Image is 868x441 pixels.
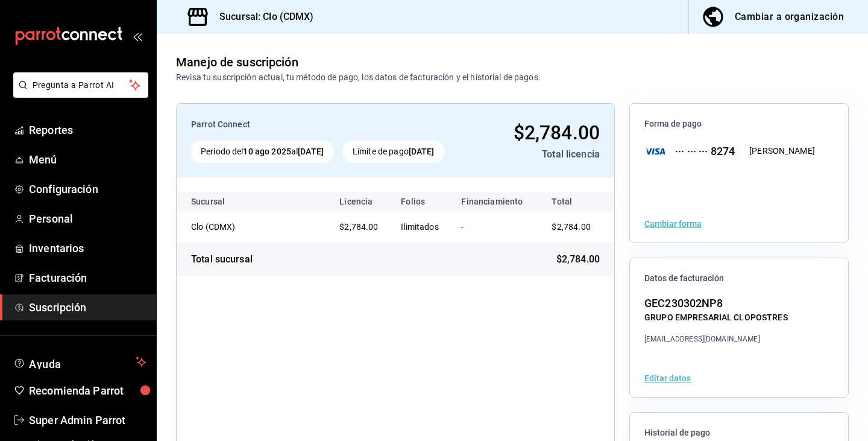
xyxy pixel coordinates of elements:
span: Menú [29,151,146,168]
span: Inventarios [29,240,146,256]
div: GEC230302NP8 [644,295,788,311]
div: Límite de pago [343,141,444,163]
div: Total licencia [483,147,600,162]
h3: Sucursal: Clo (CDMX) [210,10,314,24]
div: Cambiar a organización [735,8,844,25]
div: [PERSON_NAME] [749,145,815,157]
div: ··· ··· ··· 8274 [665,143,735,159]
span: Facturación [29,270,146,286]
span: Pregunta a Parrot AI [33,79,130,92]
div: Clo (CDMX) [191,221,312,233]
button: open_drawer_menu [133,31,142,41]
span: Configuración [29,181,146,197]
strong: [DATE] [298,147,324,156]
td: Ilimitados [391,211,451,243]
span: Ayuda [29,355,131,369]
td: - [451,211,537,243]
strong: [DATE] [409,147,435,156]
span: Historial de pago [644,427,834,439]
div: Total sucursal [191,252,253,267]
span: Suscripción [29,299,146,316]
th: Folios [391,192,451,211]
div: [EMAIL_ADDRESS][DOMAIN_NAME] [644,334,788,344]
span: $2,784.00 [339,222,378,232]
span: $2,784.00 [556,252,600,267]
div: Revisa tu suscripción actual, tu método de pago, los datos de facturación y el historial de pagos. [176,71,541,84]
span: Datos de facturación [644,273,834,284]
div: Manejo de suscripción [176,53,298,71]
span: Forma de pago [644,118,834,130]
strong: 10 ago 2025 [243,147,291,156]
th: Licencia [330,192,391,211]
div: Periodo del al [191,141,333,163]
div: Sucursal [191,197,257,206]
a: Pregunta a Parrot AI [8,87,148,100]
div: Parrot Connect [191,118,474,131]
span: Reportes [29,122,146,138]
th: Total [537,192,614,211]
div: GRUPO EMPRESARIAL CLOPOSTRES [644,311,788,324]
span: $2,784.00 [514,121,600,144]
th: Financiamiento [451,192,537,211]
span: Personal [29,211,146,227]
button: Pregunta a Parrot AI [13,72,148,98]
button: Editar datos [644,374,691,382]
span: Super Admin Parrot [29,412,146,428]
button: Cambiar forma [644,220,702,228]
span: $2,784.00 [552,222,590,232]
span: Recomienda Parrot [29,382,146,399]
